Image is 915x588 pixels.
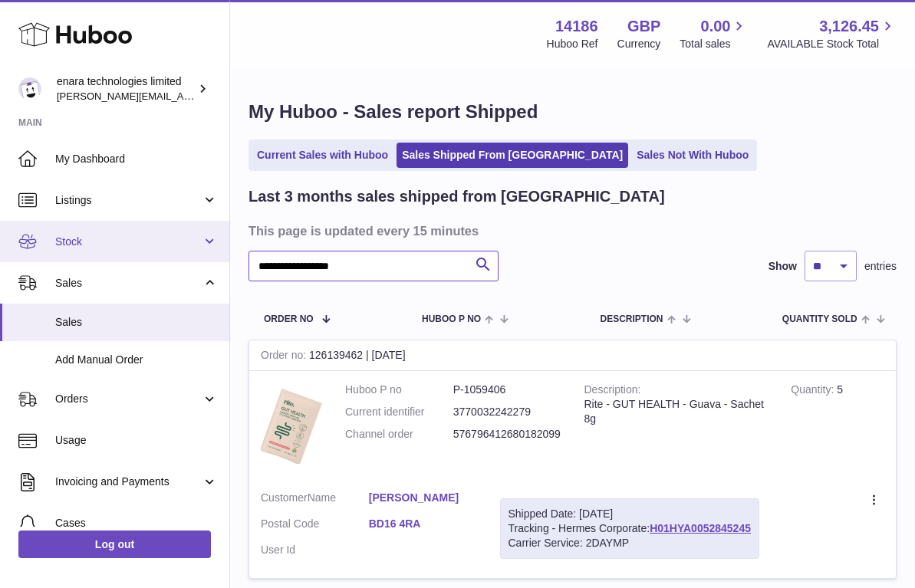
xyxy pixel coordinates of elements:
[248,100,897,124] h1: My Huboo - Sales report Shipped
[261,491,369,509] dt: Name
[252,143,393,168] a: Current Sales with Huboo
[767,37,897,51] span: AVAILABLE Stock Total
[261,383,322,464] img: 1758518521.png
[680,37,748,51] span: Total sales
[769,259,797,274] label: Show
[261,543,369,557] dt: User Id
[18,77,41,100] img: Dee@enara.co
[701,16,731,37] span: 0.00
[397,143,628,168] a: Sales Shipped From [GEOGRAPHIC_DATA]
[261,517,369,535] dt: Postal Code
[55,475,202,489] span: Invoicing and Payments
[55,315,218,330] span: Sales
[264,314,314,324] span: Order No
[864,259,897,274] span: entries
[453,405,561,419] dd: 3770032242279
[791,383,837,399] strong: Quantity
[584,383,641,399] strong: Description
[55,276,202,291] span: Sales
[55,392,202,406] span: Orders
[779,371,896,479] td: 5
[547,37,598,51] div: Huboo Ref
[345,383,453,397] dt: Huboo P no
[650,522,751,534] a: H01HYA0052845245
[57,90,308,102] span: [PERSON_NAME][EMAIL_ADDRESS][DOMAIN_NAME]
[819,16,879,37] span: 3,126.45
[249,340,896,371] div: 126139462 | [DATE]
[57,74,195,103] div: enara technologies limited
[500,498,759,559] div: Tracking - Hermes Corporate:
[453,427,561,442] dd: 576796412680182099
[627,16,660,37] strong: GBP
[782,314,857,324] span: Quantity Sold
[55,353,218,367] span: Add Manual Order
[584,397,769,426] div: Rite - GUT HEALTH - Guava - Sachet 8g
[767,16,897,51] a: 3,126.45 AVAILABLE Stock Total
[18,531,211,558] a: Log out
[55,193,202,208] span: Listings
[248,222,893,239] h3: This page is updated every 15 minutes
[509,507,751,521] div: Shipped Date: [DATE]
[55,235,202,249] span: Stock
[509,536,751,550] div: Carrier Service: 2DAYMP
[345,427,453,442] dt: Channel order
[55,516,218,531] span: Cases
[55,433,218,448] span: Usage
[422,314,481,324] span: Huboo P no
[261,349,309,365] strong: Order no
[55,152,218,166] span: My Dashboard
[261,491,308,504] span: Customer
[369,517,477,531] a: BD16 4RA
[345,405,453,419] dt: Current identifier
[453,383,561,397] dd: P-1059406
[248,186,665,207] h2: Last 3 months sales shipped from [GEOGRAPHIC_DATA]
[680,16,748,51] a: 0.00 Total sales
[617,37,661,51] div: Currency
[555,16,598,37] strong: 14186
[600,314,663,324] span: Description
[369,491,477,505] a: [PERSON_NAME]
[631,143,754,168] a: Sales Not With Huboo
